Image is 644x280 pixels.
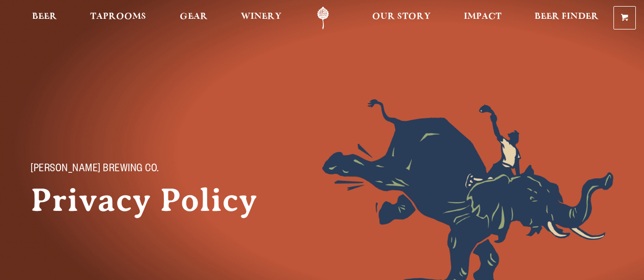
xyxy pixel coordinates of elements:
a: Gear [173,7,214,29]
span: Gear [180,13,208,21]
a: Taprooms [83,7,153,29]
a: Winery [234,7,288,29]
span: Beer [32,13,57,21]
span: Impact [464,13,501,21]
a: Beer Finder [528,7,605,29]
span: Taprooms [90,13,146,21]
a: Impact [457,7,508,29]
span: Winery [241,13,282,21]
h1: Privacy Policy [31,182,275,219]
a: Our Story [366,7,437,29]
a: Beer [25,7,64,29]
a: Odell Home [304,7,342,29]
span: Our Story [372,13,431,21]
p: [PERSON_NAME] Brewing Co. [31,164,255,176]
span: Beer Finder [535,13,599,21]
